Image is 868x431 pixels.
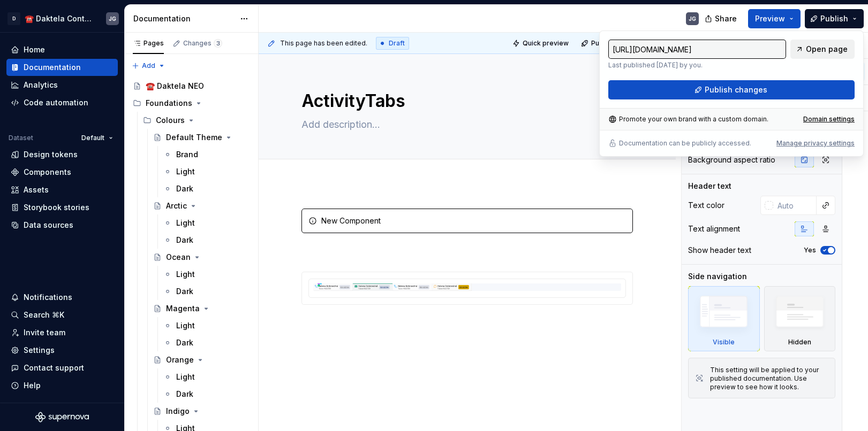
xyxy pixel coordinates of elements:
[688,271,747,282] div: Side navigation
[176,372,195,382] div: Light
[790,40,855,59] a: Open page
[24,44,45,55] div: Home
[6,76,118,94] a: Analytics
[6,217,118,234] a: Data sources
[523,39,569,48] span: Quick preview
[688,200,724,211] div: Text color
[24,380,41,391] div: Help
[389,39,405,48] span: Draft
[214,39,222,48] span: 3
[591,39,643,48] span: Publish changes
[146,81,204,91] div: ☎️ Daktela NEO
[6,306,118,324] button: Search ⌘K
[149,403,254,420] a: Indigo
[24,149,78,160] div: Design tokens
[6,164,118,181] a: Components
[166,252,191,263] div: Ocean
[764,286,836,351] div: Hidden
[6,41,118,58] a: Home
[159,180,254,197] a: Dark
[139,112,254,129] div: Colours
[6,289,118,306] button: Notifications
[689,14,696,23] div: JG
[146,98,192,109] div: Foundations
[159,368,254,386] a: Light
[25,13,93,24] div: ☎️ Daktela Contact Centre
[142,61,155,70] span: Add
[24,292,72,303] div: Notifications
[183,39,222,48] div: Changes
[6,94,118,111] a: Code automation
[6,199,118,216] a: Storybook stories
[820,13,848,24] span: Publish
[804,246,816,255] label: Yes
[156,115,185,126] div: Colours
[788,338,811,347] div: Hidden
[803,115,855,124] a: Domain settings
[176,166,195,177] div: Light
[176,149,198,160] div: Brand
[509,36,573,51] button: Quick preview
[35,412,89,422] svg: Supernova Logo
[159,146,254,163] a: Brand
[619,139,751,148] p: Documentation can be publicly accessed.
[159,334,254,351] a: Dark
[24,80,58,90] div: Analytics
[688,286,760,351] div: Visible
[81,134,104,142] span: Default
[176,235,193,245] div: Dark
[159,317,254,334] a: Light
[715,13,737,24] span: Share
[688,245,751,256] div: Show header text
[6,59,118,76] a: Documentation
[149,197,254,214] a: Arctic
[149,300,254,317] a: Magenta
[129,58,169,73] button: Add
[608,115,768,124] div: Promote your own brand with a custom domain.
[176,337,193,348] div: Dark
[159,386,254,403] a: Dark
[159,266,254,283] a: Light
[159,214,254,232] a: Light
[24,202,89,213] div: Storybook stories
[688,181,731,191] div: Header text
[129,78,254,95] a: ☎️ Daktela NEO
[710,366,828,391] div: This setting will be applied to your published documentation. Use preview to see how it looks.
[280,39,367,48] span: This page has been edited.
[24,310,64,320] div: Search ⌘K
[109,14,116,23] div: JG
[776,139,855,148] button: Manage privacy settings
[166,201,187,211] div: Arctic
[24,62,81,73] div: Documentation
[149,129,254,146] a: Default Theme
[688,224,740,234] div: Text alignment
[24,345,55,356] div: Settings
[805,9,864,28] button: Publish
[159,232,254,249] a: Dark
[755,13,785,24] span: Preview
[176,320,195,331] div: Light
[133,13,235,24] div: Documentation
[166,406,190,417] div: Indigo
[129,95,254,112] div: Foundations
[578,36,648,51] button: Publish changes
[2,7,122,30] button: D☎️ Daktela Contact CentreJG
[166,303,200,314] div: Magenta
[159,163,254,180] a: Light
[24,327,65,338] div: Invite team
[699,9,744,28] button: Share
[24,167,71,178] div: Components
[176,286,193,297] div: Dark
[77,130,118,145] button: Default
[6,377,118,394] button: Help
[6,181,118,198] a: Assets
[6,324,118,341] a: Invite team
[608,80,855,99] button: Publish changes
[166,355,194,365] div: Orange
[133,39,164,48] div: Pages
[24,97,88,108] div: Code automation
[6,342,118,359] a: Settings
[159,283,254,300] a: Dark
